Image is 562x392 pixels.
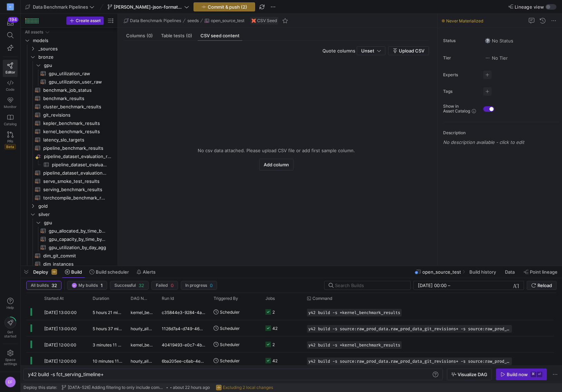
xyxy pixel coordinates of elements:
[443,56,478,60] span: Tier
[24,202,115,210] div: Press SPACE to select this row.
[114,283,136,288] span: Successful
[44,296,64,301] span: Started At
[308,326,511,331] span: y42 build -s source:raw_prod_data.raw_prod_data_git_revisions+ -s source:raw_prod_data.raw_prod_d...
[7,139,13,143] span: PRs
[272,304,275,320] div: 2
[24,102,115,111] div: Press SPACE to select this row.
[24,2,96,11] button: Data Benchmark Pipelines
[185,283,207,288] span: In progress
[3,375,18,389] button: EF
[38,45,114,53] span: _sources
[158,336,209,352] div: 40419493-e0c7-4b99-b00b-79672abf6563
[24,227,115,235] a: gpu_allocated_by_time_by_namespace_agg​​​​​​​​​​
[186,33,192,38] span: (0)
[24,177,115,185] div: Press SPACE to select this row.
[198,148,355,153] span: No csv data attached. Please upload CSV file or add first sample column.
[68,385,165,390] span: [DATA-526] Adding filtering to only include commits to main (#116)
[93,296,109,301] span: Duration
[43,144,107,152] span: pipeline_benchmark_results​​​​​​​​​​
[469,269,496,275] span: Build history
[143,269,156,275] span: Alerts
[62,266,85,278] button: Build
[24,119,115,127] div: Press SPACE to select this row.
[24,119,115,127] a: kepler_benchmark_results​​​​​​​​​​
[76,18,101,23] span: Create asset
[211,18,244,23] span: open_source_test
[24,78,115,86] div: Press SPACE to select this row.
[3,60,18,77] a: Editor
[72,283,77,288] div: EF
[24,194,115,202] div: Press SPACE to select this row.
[44,219,114,227] span: gpu
[7,3,14,10] div: M
[43,103,107,111] span: cluster_benchmark_results​​​​​​​​​​
[24,243,115,252] a: gpu_utilization_by_day_agg​​​​​​​​​​
[214,383,275,392] button: Excluding 2 local changes
[6,70,15,74] span: Editor
[43,128,107,136] span: kernel_benchmark_results​​​​​​​​​​
[24,152,115,160] div: Press SPACE to select this row.
[24,235,115,243] a: gpu_capacity_by_time_by_gpu_agg​​​​​​​​​​
[78,283,98,288] span: My builds
[399,48,424,53] span: Upload CSV
[24,53,115,61] div: Press SPACE to select this row.
[24,210,115,218] div: Press SPACE to select this row.
[448,283,450,288] span: –
[24,243,115,252] div: Press SPACE to select this row.
[28,371,104,377] span: y42 build -s fct_serving_timeline+
[60,383,212,392] button: [DATA-526] Adding filtering to only include commits to main (#116)about 22 hours ago
[131,296,149,301] span: DAG Name
[24,78,115,86] a: gpu_utilization_user_raw​​​​​​​​​​
[33,269,48,275] span: Deploy
[422,269,461,275] span: open_source_test
[214,296,238,301] span: Triggered By
[24,94,115,102] div: Press SPACE to select this row.
[3,1,18,13] a: M
[24,127,115,136] div: Press SPACE to select this row.
[485,38,513,43] span: No Status
[24,136,115,144] a: latency_slo_targets​​​​​​​​​​
[24,169,115,177] div: Press SPACE to select this row.
[194,2,255,11] button: Commit & push (2)
[44,359,76,364] span: [DATE] 12:00:00
[43,252,107,260] span: dim_git_commit​​​​​​​​​​
[33,37,114,45] span: models
[308,359,511,364] span: y42 build -s source:raw_prod_data.raw_prod_data_git_revisions+ -s source:raw_prod_data.raw_prod_d...
[515,4,544,10] span: Lineage view
[131,321,153,337] span: hourly_all_raw_bench_data_sync
[223,385,273,390] span: Excluding 2 local changes
[110,281,149,290] button: Successful32
[67,281,107,290] button: EFMy builds1
[443,72,478,77] span: Experts
[24,160,115,169] div: Press SPACE to select this row.
[458,372,487,377] span: Visualize DAG
[43,177,107,185] span: serve_smoke_test_results​​​​​​​​​​
[43,95,107,102] span: benchmark_results​​​​​​​​​​
[24,235,115,243] div: Press SPACE to select this row.
[131,337,153,353] span: kernel_benchmark_results_sync
[24,69,115,78] a: gpu_utilization_raw​​​​​​​​​​
[24,260,115,268] div: Press SPACE to select this row.
[4,144,16,149] span: Beta
[24,227,115,235] div: Press SPACE to select this row.
[162,296,174,301] span: Run Id
[44,342,76,347] span: [DATE] 12:00:00
[44,310,77,315] span: [DATE] 13:00:00
[24,177,115,185] a: serve_smoke_test_results​​​​​​​​​​
[259,159,293,170] button: Add column
[43,119,107,127] span: kepler_benchmark_results​​​​​​​​​​
[130,18,181,23] span: Data Benchmark Pipelines
[308,310,400,315] span: y42 build -s +kernel_benchmark_results
[24,127,115,136] a: kernel_benchmark_results​​​​​​​​​​
[25,30,43,35] div: All assets
[38,53,114,61] span: bronze
[272,320,278,336] div: 42
[3,314,18,341] button: Getstarted
[24,86,115,94] div: Press SPACE to select this row.
[3,347,18,369] a: Spacesettings
[264,162,289,167] span: Add column
[485,55,490,61] img: No tier
[106,2,191,11] button: [PERSON_NAME]-json-formatter
[66,17,104,25] button: Create asset
[537,372,542,377] kbd: ⏎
